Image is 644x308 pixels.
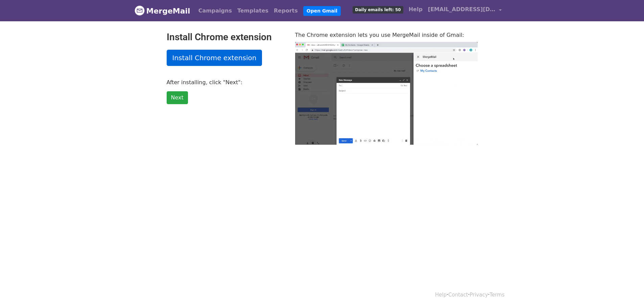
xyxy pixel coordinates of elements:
a: Templates [235,4,271,18]
span: [EMAIL_ADDRESS][DOMAIN_NAME] [428,5,496,14]
a: Open Gmail [303,6,341,16]
h2: Install Chrome extension [167,31,285,43]
a: MergeMail [135,4,190,18]
span: Daily emails left: 50 [353,6,403,14]
p: The Chrome extension lets you use MergeMail inside of Gmail: [295,31,478,39]
a: [EMAIL_ADDRESS][DOMAIN_NAME] [425,3,504,19]
a: Daily emails left: 50 [350,3,406,16]
a: Next [167,91,188,104]
p: After installing, click "Next": [167,79,285,86]
a: Terms [490,292,504,298]
a: Help [435,292,447,298]
a: Contact [448,292,468,298]
a: Install Chrome extension [167,50,262,66]
a: Help [406,3,425,16]
iframe: Chat Widget [610,276,644,308]
img: MergeMail logo [135,5,145,16]
a: Reports [271,4,301,18]
a: Privacy [470,292,488,298]
a: Campaigns [196,4,235,18]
